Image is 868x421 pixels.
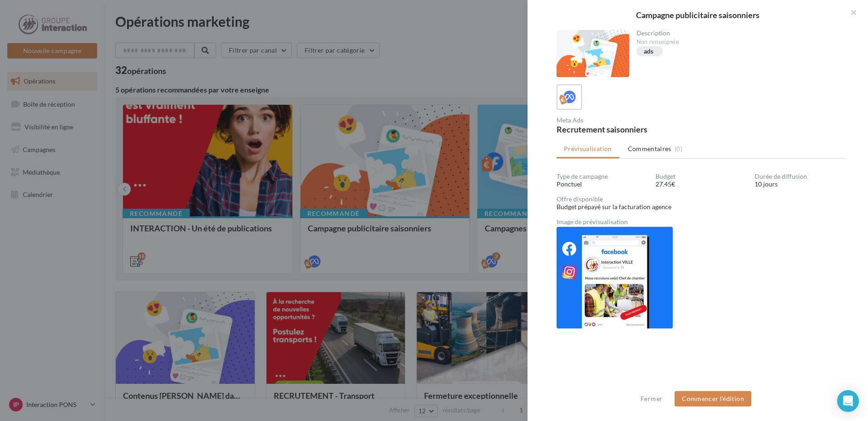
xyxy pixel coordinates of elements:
div: Recrutement saisonniers [557,125,698,133]
button: Fermer [637,393,666,404]
span: Commentaires [628,144,671,153]
div: Description [636,30,839,36]
div: 10 jours [755,180,846,189]
div: ads [644,48,654,55]
div: Open Intercom Messenger [837,390,859,412]
img: 34b60d642814631a584a2e3f9940d448.jpg [557,227,673,328]
span: (0) [675,145,682,152]
div: Meta Ads [557,117,698,123]
div: Offre disponible [557,196,846,202]
div: Durée de diffusion [755,173,846,180]
div: Campagne publicitaire saisonniers [542,11,853,19]
div: Non renseignée [636,38,839,46]
div: 27.45€ [656,180,747,189]
div: Type de campagne [557,173,648,180]
div: Ponctuel [557,180,648,189]
div: Budget prépayé sur la facturation agence [557,202,846,211]
div: Budget [656,173,747,180]
button: Commencer l'édition [675,391,751,406]
div: Image de prévisualisation [557,219,846,225]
